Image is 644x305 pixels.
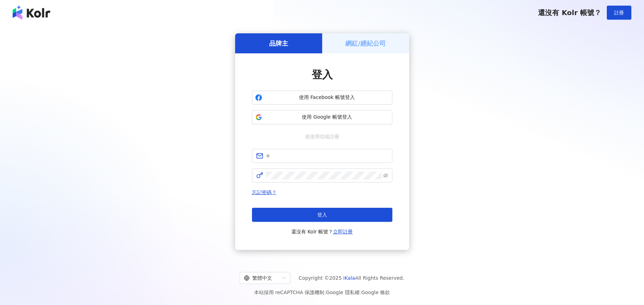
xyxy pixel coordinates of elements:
img: logo [13,6,50,20]
span: 使用 Facebook 帳號登入 [265,94,389,101]
span: 使用 Google 帳號登入 [265,114,389,121]
span: 註冊 [614,10,624,15]
button: 使用 Google 帳號登入 [252,110,392,124]
a: Google 隱私權 [326,290,360,295]
div: 繁體中文 [244,272,280,284]
span: 本站採用 reCAPTCHA 保護機制 [254,288,390,297]
span: | [324,290,326,295]
button: 登入 [252,208,392,222]
a: 立即註冊 [333,229,353,234]
a: iKala [343,275,355,281]
span: eye-invisible [383,173,388,178]
span: 登入 [317,212,327,218]
span: 或使用信箱註冊 [300,133,344,140]
span: 還沒有 Kolr 帳號？ [538,8,601,17]
span: 登入 [312,68,333,81]
h5: 品牌主 [269,39,288,48]
a: Google 條款 [361,290,390,295]
button: 註冊 [607,6,631,20]
button: 使用 Facebook 帳號登入 [252,91,392,105]
h5: 網紅/經紀公司 [345,39,386,48]
span: Copyright © 2025 All Rights Reserved. [299,274,404,282]
span: | [360,290,361,295]
a: 忘記密碼？ [252,190,277,195]
span: 還沒有 Kolr 帳號？ [291,227,353,236]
